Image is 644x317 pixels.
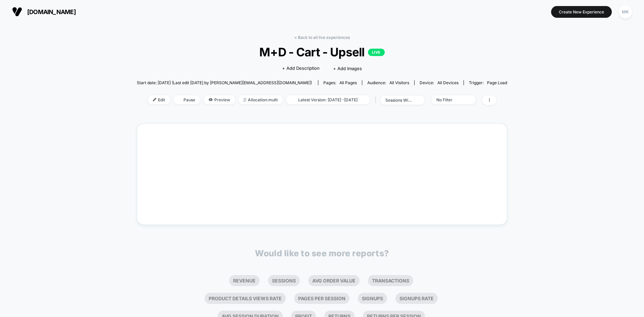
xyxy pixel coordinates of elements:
[367,80,409,85] div: Audience:
[294,35,350,40] a: < Back to all live experiences
[294,293,350,304] li: Pages Per Session
[617,5,634,19] button: MK
[148,95,170,104] span: Edit
[619,5,632,18] div: MK
[469,80,507,85] div: Trigger:
[282,65,320,72] span: + Add Description
[137,80,312,85] span: Start date: [DATE] (Last edit [DATE] by [PERSON_NAME][EMAIL_ADDRESS][DOMAIN_NAME])
[323,80,357,85] div: Pages:
[368,275,413,286] li: Transactions
[437,80,459,85] span: all devices
[358,293,387,304] li: Signups
[255,248,389,258] p: Would like to see more reports?
[268,275,300,286] li: Sessions
[12,7,22,17] img: Visually logo
[155,45,488,59] span: M+D - Cart - Upsell
[205,293,286,304] li: Product Details Views Rate
[368,49,385,56] p: LIVE
[286,95,370,104] span: Latest Version: [DATE] - [DATE]
[487,80,507,85] span: Page Load
[244,98,246,102] img: rebalance
[385,98,412,103] div: sessions with impression
[238,95,283,104] span: Allocation: multi
[10,6,78,17] button: [DOMAIN_NAME]
[395,293,438,304] li: Signups Rate
[204,95,235,104] span: Preview
[373,95,380,105] span: |
[333,66,362,71] span: + Add Images
[153,98,156,101] img: edit
[308,275,360,286] li: Avg Order Value
[551,6,612,18] button: Create New Experience
[436,97,463,102] div: No Filter
[27,8,76,15] span: [DOMAIN_NAME]
[389,80,409,85] span: All Visitors
[173,95,200,104] span: Pause
[414,80,464,85] span: Device:
[339,80,357,85] span: all pages
[229,275,260,286] li: Revenue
